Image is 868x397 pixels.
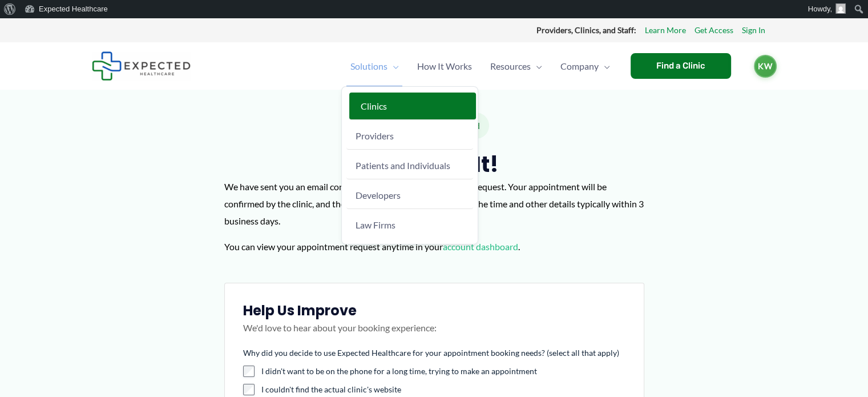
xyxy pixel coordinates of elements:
[243,319,625,348] p: We'd love to hear about your booking experience:
[754,55,777,78] a: KW
[645,23,686,38] a: Learn More
[531,46,542,86] span: Menu Toggle
[346,122,473,150] a: Providers
[350,46,387,86] span: Solutions
[243,347,619,359] legend: Why did you decide to use Expected Healthcare for your appointment booking needs? (select all tha...
[417,46,472,86] span: How It Works
[224,238,644,255] p: You can view your appointment request anytime in your .
[361,101,387,111] span: Clinics
[356,160,450,171] span: Patients and Individuals
[356,190,401,200] span: Developers
[341,46,408,86] a: SolutionsMenu Toggle
[695,23,733,38] a: Get Access
[387,46,399,86] span: Menu Toggle
[408,46,481,86] a: How It Works
[551,46,619,86] a: CompanyMenu Toggle
[224,150,644,178] h2: We're on it!
[481,46,551,86] a: ResourcesMenu Toggle
[224,178,644,229] p: We have sent you an email confirmation with the details of your request. Your appointment will be...
[443,241,518,252] a: account dashboard
[346,152,473,179] a: Patients and Individuals
[560,46,599,86] span: Company
[631,53,731,79] a: Find a Clinic
[599,46,610,86] span: Menu Toggle
[490,46,531,86] span: Resources
[92,51,191,81] img: Expected Healthcare Logo - side, dark font, small
[742,23,765,38] a: Sign In
[356,130,394,141] span: Providers
[243,302,625,319] h3: Help Us Improve
[349,93,476,120] a: Clinics
[536,25,636,35] strong: Providers, Clinics, and Staff:
[341,46,619,86] nav: Primary Site Navigation
[261,366,625,377] label: I didn't want to be on the phone for a long time, trying to make an appointment
[346,211,473,238] a: Law Firms
[356,219,395,230] span: Law Firms
[346,182,473,209] a: Developers
[261,384,625,395] label: I couldn't find the actual clinic's website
